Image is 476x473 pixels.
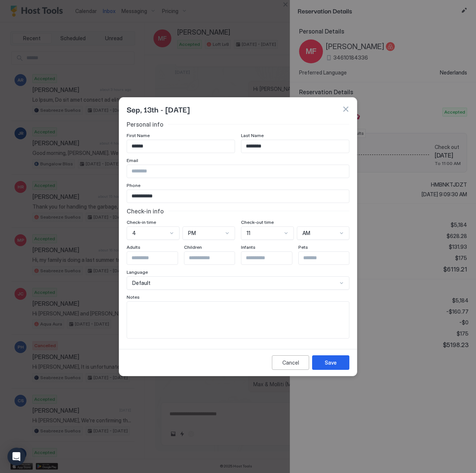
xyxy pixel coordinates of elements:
input: Input Field [241,252,302,264]
span: 11 [247,230,250,236]
input: Input Field [127,190,349,203]
span: Last Name [241,133,264,138]
span: Personal info [127,121,164,128]
input: Input Field [184,252,245,264]
span: Children [184,244,202,250]
input: Input Field [241,140,349,153]
span: Default [132,280,150,286]
textarea: Input Field [127,302,349,338]
span: First Name [127,133,150,138]
input: Input Field [299,252,360,264]
span: Pets [298,244,308,250]
div: Open Intercom Messenger [7,448,25,466]
div: Save [325,359,337,366]
span: Adults [127,244,140,250]
span: Language [127,269,148,275]
span: Notes [127,294,140,300]
div: Cancel [282,359,299,366]
input: Input Field [127,165,349,178]
span: Email [127,158,138,163]
input: Input Field [127,252,188,264]
span: Infants [241,244,256,250]
span: Check-in time [127,219,156,225]
input: Input Field [127,140,235,153]
span: Check-in info [127,207,164,215]
button: Cancel [272,355,309,370]
span: Check-out time [241,219,274,225]
span: PM [188,230,196,236]
span: Phone [127,182,140,188]
span: AM [302,230,310,236]
span: 4 [132,230,136,236]
span: Sep, 13th - [DATE] [127,104,190,115]
button: Save [312,355,349,370]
